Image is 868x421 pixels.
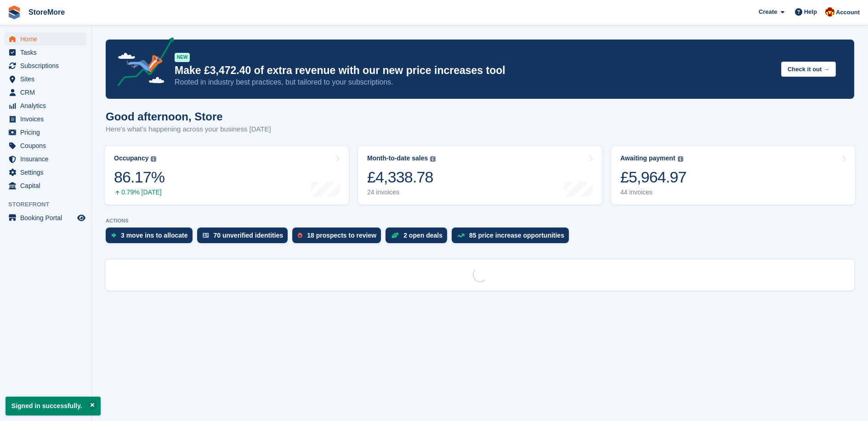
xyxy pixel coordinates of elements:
p: Signed in successfully. [6,397,101,415]
p: Here's what's happening across your business [DATE] [106,124,271,135]
span: Help [804,7,817,17]
a: 70 unverified identities [197,228,293,248]
div: NEW [175,53,190,62]
span: Invoices [20,113,75,125]
a: menu [5,211,87,224]
a: Awaiting payment £5,964.97 44 invoices [611,146,855,205]
span: Account [836,8,860,17]
a: menu [5,46,87,59]
div: 18 prospects to review [307,232,376,239]
span: Home [20,33,75,46]
span: Storefront [8,200,91,209]
a: 18 prospects to review [292,228,386,248]
img: icon-info-grey-7440780725fd019a000dd9b08b2336e03edf1995a4989e88bcd33f0948082b44.svg [151,156,156,162]
a: Occupancy 86.17% 0.79% [DATE] [105,146,349,205]
span: Analytics [20,99,75,112]
div: £5,964.97 [620,168,686,187]
img: prospect-51fa495bee0391a8d652442698ab0144808aea92771e9ea1ae160a38d050c398.svg [298,233,302,238]
a: menu [5,166,87,179]
button: Check it out → [781,62,836,77]
a: Month-to-date sales £4,338.78 24 invoices [358,146,602,205]
span: Subscriptions [20,59,75,72]
img: icon-info-grey-7440780725fd019a000dd9b08b2336e03edf1995a4989e88bcd33f0948082b44.svg [678,156,683,162]
span: Tasks [20,46,75,59]
img: price_increase_opportunities-93ffe204e8149a01c8c9dc8f82e8f89637d9d84a8eef4429ea346261dce0b2c0.svg [457,233,465,238]
span: Booking Portal [20,211,75,224]
a: menu [5,139,87,152]
a: 85 price increase opportunities [452,228,573,248]
span: Coupons [20,139,75,152]
img: Store More Team [825,7,834,17]
div: £4,338.78 [367,168,436,187]
a: 3 move ins to allocate [106,228,197,248]
a: StoreMore [25,5,68,20]
div: 24 invoices [367,188,436,196]
span: Settings [20,166,75,179]
img: move_ins_to_allocate_icon-fdf77a2bb77ea45bf5b3d319d69a93e2d87916cf1d5bf7949dd705db3b84f3ca.svg [111,233,116,238]
div: 85 price increase opportunities [469,232,564,239]
span: Sites [20,73,75,85]
p: ACTIONS [106,218,854,224]
a: 2 open deals [386,228,452,248]
img: deal-1b604bf984904fb50ccaf53a9ad4b4a5d6e5aea283cecdc64d6e3604feb123c2.svg [391,232,399,239]
div: 0.79% [DATE] [114,188,165,196]
a: menu [5,33,87,46]
span: CRM [20,86,75,99]
a: menu [5,126,87,139]
div: 70 unverified identities [214,232,284,239]
div: 44 invoices [620,188,686,196]
a: menu [5,59,87,72]
span: Capital [20,179,75,192]
p: Rooted in industry best practices, but tailored to your subscriptions. [175,77,774,87]
h1: Good afternoon, Store [106,110,271,123]
p: Make £3,472.40 of extra revenue with our new price increases tool [175,64,774,77]
img: verify_identity-adf6edd0f0f0b5bbfe63781bf79b02c33cf7c696d77639b501bdc392416b5a36.svg [203,233,209,238]
a: menu [5,86,87,99]
div: 2 open deals [403,232,443,239]
span: Insurance [20,153,75,165]
a: Preview store [76,212,87,223]
div: Occupancy [114,154,148,162]
span: Create [759,7,777,17]
img: price-adjustments-announcement-icon-8257ccfd72463d97f412b2fc003d46551f7dbcb40ab6d574587a9cd5c0d94... [110,37,174,90]
a: menu [5,113,87,125]
div: Month-to-date sales [367,154,428,162]
a: menu [5,73,87,85]
img: stora-icon-8386f47178a22dfd0bd8f6a31ec36ba5ce8667c1dd55bd0f319d3a0aa187defe.svg [7,6,21,19]
span: Pricing [20,126,75,139]
img: icon-info-grey-7440780725fd019a000dd9b08b2336e03edf1995a4989e88bcd33f0948082b44.svg [430,156,436,162]
a: menu [5,153,87,165]
div: Awaiting payment [620,154,675,162]
a: menu [5,179,87,192]
div: 3 move ins to allocate [121,232,188,239]
div: 86.17% [114,168,165,187]
a: menu [5,99,87,112]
